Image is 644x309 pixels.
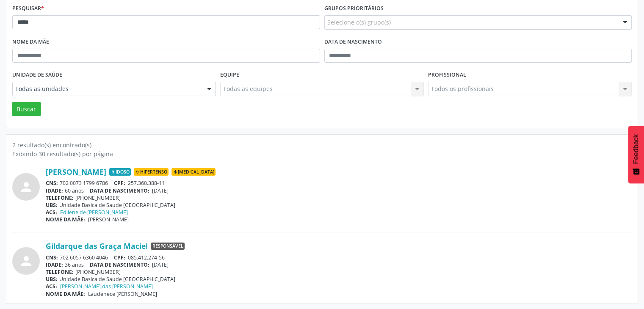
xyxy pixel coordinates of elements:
[12,69,62,82] label: Unidade de saúde
[46,187,632,194] div: 60 anos
[128,179,165,187] span: 257.360.388-11
[46,209,57,216] span: ACS:
[12,149,632,158] div: Exibindo 30 resultado(s) por página
[46,201,58,209] span: UBS:
[46,187,63,194] span: IDADE:
[128,254,165,261] span: 085.412.274-56
[12,2,44,15] label: Pesquisar
[46,201,632,209] div: Unidade Basica de Saude [GEOGRAPHIC_DATA]
[46,216,85,223] span: NOME DA MÃE:
[88,290,157,298] span: Laudenece [PERSON_NAME]
[46,276,632,283] div: Unidade Basica de Saude [GEOGRAPHIC_DATA]
[46,268,74,276] span: TELEFONE:
[46,194,632,201] div: [PHONE_NUMBER]
[19,179,34,195] i: person
[46,261,63,268] span: IDADE:
[46,254,58,261] span: CNS:
[46,276,58,283] span: UBS:
[60,209,128,216] a: Edilene de [PERSON_NAME]
[12,36,49,49] label: Nome da mãe
[327,18,391,27] span: Selecione o(s) grupo(s)
[324,2,384,15] label: Grupos prioritários
[152,187,169,194] span: [DATE]
[88,216,129,223] span: [PERSON_NAME]
[46,167,106,177] a: [PERSON_NAME]
[109,168,131,176] span: Idoso
[46,241,148,251] a: Gildarque das Graça Maciel
[134,168,169,176] span: Hipertenso
[12,102,41,116] button: Buscar
[12,141,632,149] div: 2 resultado(s) encontrado(s)
[46,254,632,261] div: 702 6057 6360 4046
[171,168,216,176] span: [MEDICAL_DATA]
[46,179,58,187] span: CNS:
[46,179,632,187] div: 702 0073 1799 6786
[46,194,74,201] span: TELEFONE:
[114,254,125,261] span: CPF:
[15,85,199,93] span: Todas as unidades
[46,268,632,276] div: [PHONE_NUMBER]
[324,36,382,49] label: Data de nascimento
[114,179,125,187] span: CPF:
[220,69,239,82] label: Equipe
[152,261,169,268] span: [DATE]
[46,290,85,298] span: NOME DA MÃE:
[19,254,34,269] i: person
[628,126,644,183] button: Feedback - Mostrar pesquisa
[60,283,153,290] a: [PERSON_NAME] das [PERSON_NAME]
[632,134,640,164] span: Feedback
[151,243,185,250] span: Responsável
[46,261,632,268] div: 36 anos
[90,187,149,194] span: DATA DE NASCIMENTO:
[428,69,466,82] label: Profissional
[90,261,149,268] span: DATA DE NASCIMENTO:
[46,283,57,290] span: ACS:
